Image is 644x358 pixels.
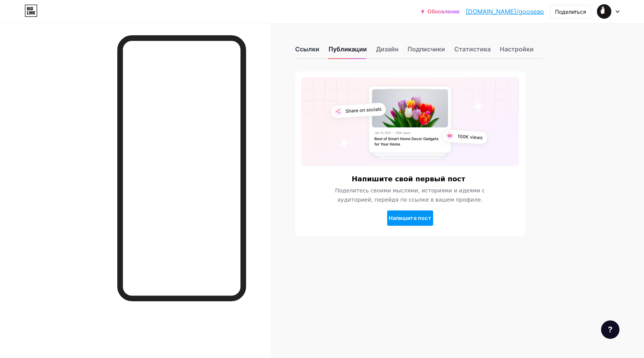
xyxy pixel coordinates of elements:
[500,45,534,53] ya-tr-span: Настройки
[407,44,445,54] ya-tr-span: Подписчики
[597,4,611,19] img: гусиная лапка
[352,175,465,183] ya-tr-span: Напишите свой первый пост
[466,7,544,16] a: [DOMAIN_NAME]/gooseap
[335,187,485,203] ya-tr-span: Поделитесь своими мыслями, историями и идеями с аудиторией, перейдя по ссылке в вашем профиле.
[454,45,491,53] ya-tr-span: Статистика
[387,210,433,226] button: Напишите пост
[376,45,398,53] ya-tr-span: Дизайн
[389,215,431,221] ya-tr-span: Напишите пост
[466,8,544,15] ya-tr-span: [DOMAIN_NAME]/gooseap
[427,8,460,15] ya-tr-span: Обновление
[295,45,319,53] ya-tr-span: Ссылки
[555,8,586,15] ya-tr-span: Поделиться
[329,44,367,54] ya-tr-span: Публикации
